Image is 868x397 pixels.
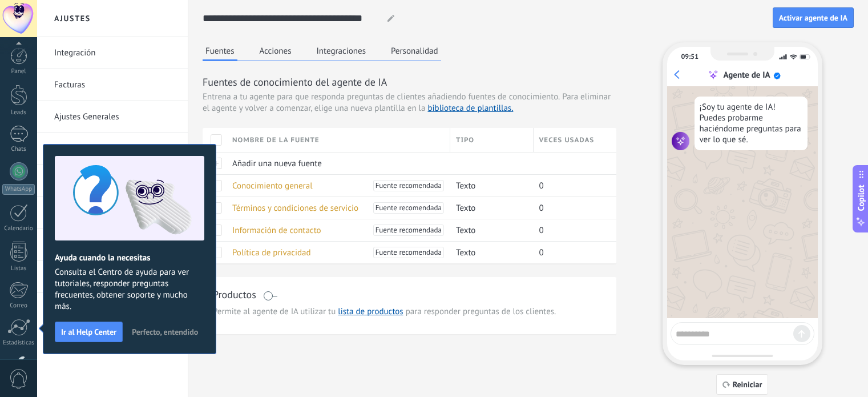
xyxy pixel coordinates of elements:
div: Chats [2,146,35,153]
li: Ajustes Generales [37,101,188,133]
button: Ir al Help Center [55,322,123,342]
button: Acciones [257,42,294,59]
span: Reiniciar [733,380,762,388]
span: Activar agente de IA [779,14,847,22]
span: Copilot [855,185,867,211]
div: Nombre de la fuente [227,128,450,152]
span: Conocimiento general [232,181,313,191]
div: Texto [450,242,528,263]
span: Añadir una nueva fuente [232,158,322,169]
a: lista de productos [338,306,403,317]
a: Facturas [54,69,176,101]
a: Ajustes Generales [54,101,176,133]
div: Correo [2,302,35,310]
div: Veces usadas [534,128,617,152]
h3: Fuentes de conocimiento del agente de IA [203,75,616,89]
span: Fuente recomendada [376,180,442,191]
a: biblioteca de plantillas. [427,103,513,114]
div: Texto [450,219,528,241]
span: Política de privacidad [232,247,311,258]
span: Información de contacto [232,225,321,236]
span: Perfecto, entendido [132,328,198,336]
a: Integración [54,37,176,69]
span: Entrena a tu agente para que responda preguntas de clientes añadiendo fuentes de conocimiento. [203,91,560,103]
span: 0 [539,247,544,258]
div: Leads [2,109,35,117]
img: agent icon [672,132,690,150]
div: Texto [450,175,528,197]
div: Política de privacidad [227,242,445,263]
div: 0 [534,242,608,263]
div: Información de contacto [227,219,445,241]
div: Texto [450,197,528,219]
span: Texto [456,203,475,214]
button: Personalidad [388,42,441,59]
div: Tipo [450,128,533,152]
div: 0 [534,197,608,219]
div: Términos y condiciones de servicio [227,197,445,219]
span: 0 [539,225,544,236]
div: WhatsApp [2,184,35,195]
div: Panel [2,68,35,75]
div: Conocimiento general [227,175,445,197]
div: Agente de IA [723,70,770,81]
span: Texto [456,247,475,258]
span: Ir al Help Center [61,328,116,336]
h3: Productos [213,287,256,302]
li: Facturas [37,69,188,101]
div: 0 [534,219,608,241]
div: Listas [2,265,35,272]
button: Reiniciar [716,374,769,395]
button: Integraciones [314,42,369,59]
span: Fuente recomendada [376,224,442,236]
button: Perfecto, entendido [127,323,203,340]
li: Integración [37,37,188,69]
div: ¡Soy tu agente de IA! Puedes probarme haciéndome preguntas para ver lo que sé. [695,97,808,150]
span: Fuente recomendada [376,247,442,258]
div: Calendario [2,225,35,232]
div: 09:51 [681,53,699,61]
div: Estadísticas [2,339,35,347]
button: Fuentes [203,42,237,61]
span: 0 [539,203,544,214]
div: 0 [534,175,608,197]
span: Consulta el Centro de ayuda para ver tutoriales, responder preguntas frecuentes, obtener soporte ... [55,267,204,312]
span: Permite al agente de IA utilizar tu para responder preguntas de los clientes. [213,306,606,318]
span: Para eliminar el agente y volver a comenzar, elige una nueva plantilla en la [203,91,611,114]
button: Activar agente de IA [773,7,854,28]
span: Texto [456,181,475,191]
a: Usuarios [54,133,176,165]
li: Usuarios [37,133,188,165]
span: Términos y condiciones de servicio [232,203,358,214]
h2: Ayuda cuando la necesitas [55,252,204,263]
span: Texto [456,225,475,236]
span: 0 [539,181,544,191]
span: Fuente recomendada [376,202,442,214]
